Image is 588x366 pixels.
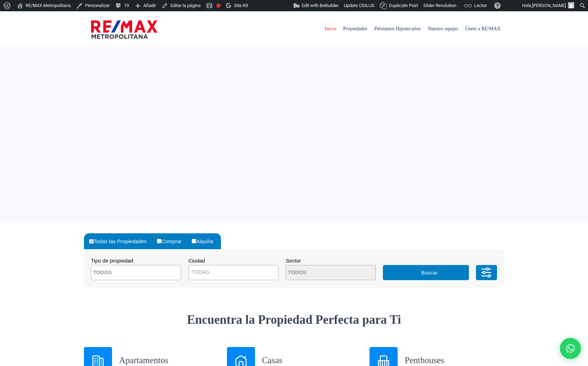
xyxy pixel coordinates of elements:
span: Préstamos Hipotecarios [371,18,424,39]
textarea: Search [286,265,354,280]
span: Inicio [321,18,340,39]
div: Frase clave objetivo no establecida [216,4,221,8]
a: Préstamos Hipotecarios [371,11,424,46]
span: Ciudad [188,258,205,264]
span: TODAS [189,267,278,277]
span: Sector [286,258,301,264]
a: Nuestro equipo [424,11,462,46]
input: Comprar [157,239,161,243]
span: Tipo de propiedad [91,258,133,264]
input: Todas las Propiedades [89,239,93,244]
span: Slider Revolution [423,3,456,8]
span: TODAS [191,269,209,275]
a: Propiedades [340,11,371,46]
span: [PERSON_NAME] [532,3,566,8]
span: Site Kit [234,3,248,8]
img: Visitas de 48 horas. Haz clic para ver más estadísticas del sitio. [254,1,285,13]
span: TODAS [188,265,279,280]
label: Alquilar [190,233,221,249]
label: Comprar [155,233,189,249]
span: Propiedades [340,18,371,39]
a: RE/MAX Metropolitana [91,11,157,46]
a: Inicio [321,11,340,46]
label: Todas las Propiedades [87,233,154,249]
span: Nuestro equipo [424,18,462,39]
img: remax-metropolitana-logo [91,19,157,40]
input: Alquilar [192,239,196,243]
a: Únete a RE/MAX [462,11,504,46]
button: Buscar [383,265,469,280]
textarea: Search [91,265,159,280]
strong: Encuentra la Propiedad Perfecta para Ti [187,313,401,327]
span: Únete a RE/MAX [462,18,504,39]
